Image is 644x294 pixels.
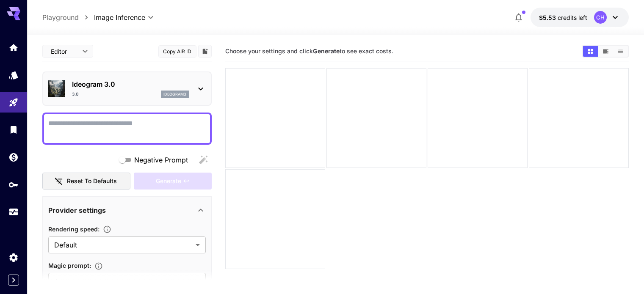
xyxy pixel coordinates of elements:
[8,152,19,162] div: Wallet
[531,8,629,27] button: $5.5278CH
[8,97,19,108] div: Playground
[72,91,79,97] p: 3.0
[8,252,19,263] div: Settings
[613,46,628,57] button: Show media in list view
[8,179,19,190] div: API Keys
[8,207,19,217] div: Usage
[539,14,558,21] span: $5.53
[582,45,629,58] div: Show media in grid viewShow media in video viewShow media in list view
[48,200,206,220] div: Provider settings
[225,47,393,55] span: Choose your settings and click to see exact costs.
[94,12,145,22] span: Image Inference
[72,79,189,89] p: Ideogram 3.0
[42,12,79,22] a: Playground
[158,45,196,58] button: Copy AIR ID
[313,47,340,55] b: Generate
[48,205,106,215] p: Provider settings
[598,46,613,57] button: Show media in video view
[48,76,206,102] div: Ideogram 3.03.0ideogram3
[48,262,91,269] span: Magic prompt :
[594,11,607,24] div: CH
[558,14,587,21] span: credits left
[51,47,77,56] span: Editor
[48,225,100,233] span: Rendering speed :
[539,13,587,22] div: $5.5278
[42,12,94,22] nav: breadcrumb
[54,240,192,250] span: Default
[8,42,19,53] div: Home
[163,91,186,97] p: ideogram3
[8,124,19,135] div: Library
[8,275,19,286] button: Expand sidebar
[583,46,598,57] button: Show media in grid view
[201,46,209,56] button: Add to library
[8,70,19,80] div: Models
[134,155,188,165] span: Negative Prompt
[42,173,130,190] button: Reset to defaults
